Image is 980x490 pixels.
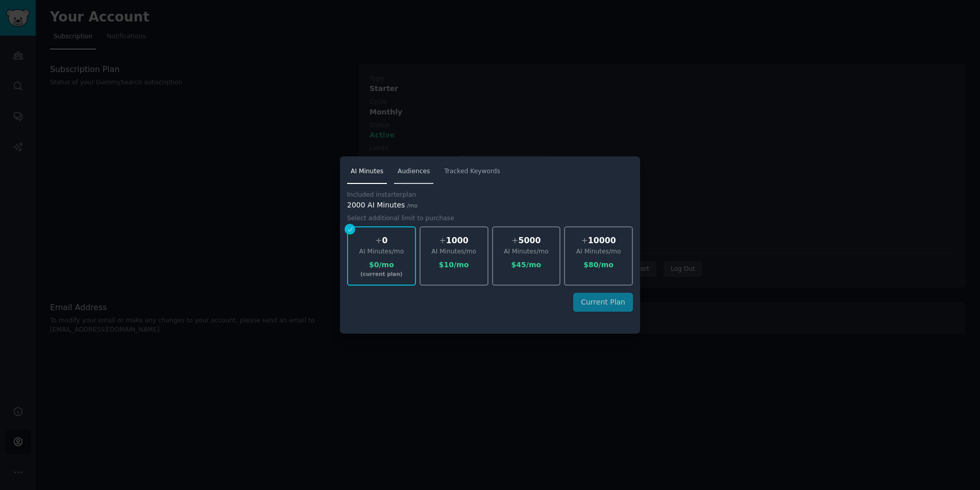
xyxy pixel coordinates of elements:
[565,247,632,256] div: AI Minutes /mo
[347,164,387,184] a: AI Minutes
[519,236,541,245] span: 5000
[511,236,518,245] span: +
[493,260,560,270] div: $ 45 /mo
[407,202,418,208] span: /mo
[446,236,469,245] span: 1000
[588,236,616,245] span: 10000
[421,260,487,270] div: $ 10 /mo
[375,236,382,245] span: +
[421,247,487,256] div: AI Minutes /mo
[394,164,433,184] a: Audiences
[493,247,560,256] div: AI Minutes /mo
[439,236,446,245] span: +
[347,200,633,211] div: 2000 AI Minutes
[581,236,588,245] span: +
[348,270,415,277] div: (current plan)
[348,247,415,256] div: AI Minutes /mo
[347,214,454,223] div: Select additional limit to purchase
[398,167,430,176] span: Audiences
[565,260,632,270] div: $ 80 /mo
[347,191,416,200] div: Included in starter plan
[444,167,500,176] span: Tracked Keywords
[440,164,504,184] a: Tracked Keywords
[351,167,383,176] span: AI Minutes
[382,236,387,245] span: 0
[348,260,415,270] div: $ 0 /mo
